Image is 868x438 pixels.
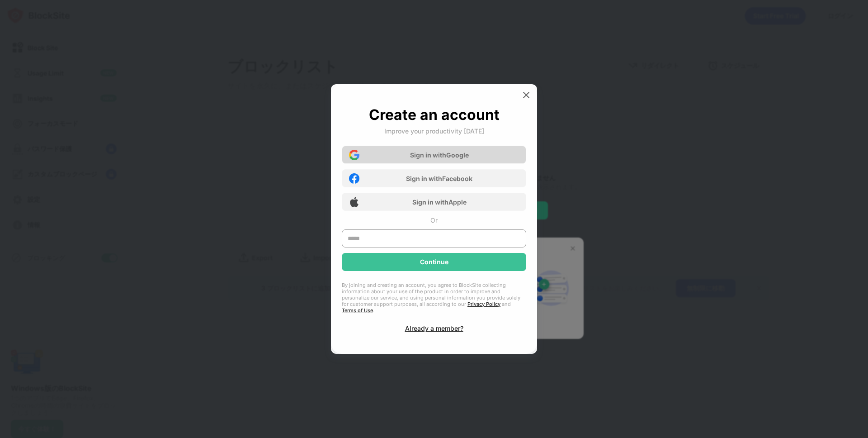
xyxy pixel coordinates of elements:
div: Or [430,216,438,224]
div: By joining and creating an account, you agree to BlockSite collecting information about your use ... [342,282,526,314]
div: Create an account [369,106,500,124]
div: Sign in with Apple [412,198,467,206]
div: Sign in with Google [410,151,469,159]
div: Sign in with Facebook [406,175,472,182]
img: apple-icon.png [349,197,359,207]
img: facebook-icon.png [349,173,359,184]
a: Privacy Policy [467,301,500,307]
div: Improve your productivity [DATE] [384,127,484,135]
div: Continue [420,258,448,266]
img: google-icon.png [349,150,359,160]
div: Already a member? [405,324,463,332]
a: Terms of Use [342,307,373,314]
